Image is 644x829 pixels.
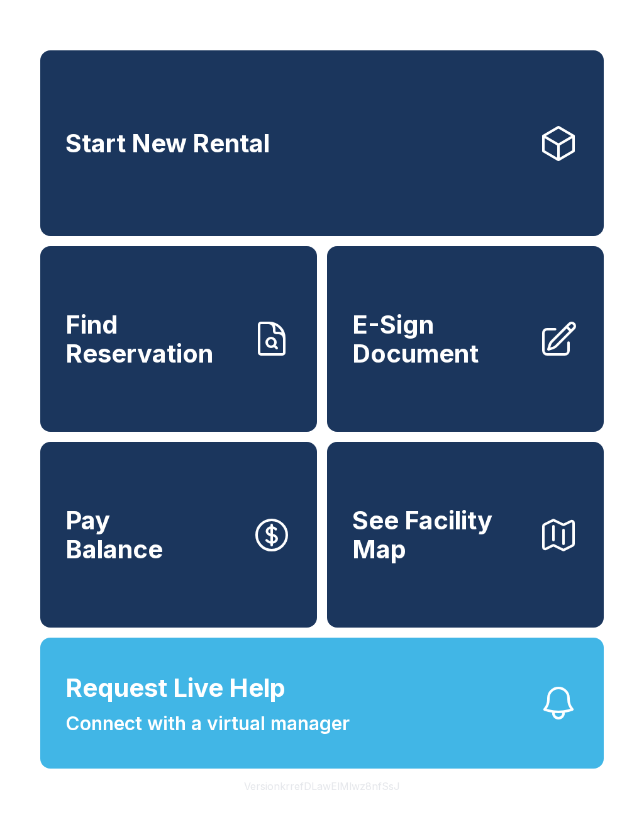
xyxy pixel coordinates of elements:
[65,669,286,707] span: Request Live Help
[327,246,604,432] a: E-Sign Document
[40,442,317,628] button: PayBalance
[65,506,163,563] span: Pay Balance
[40,638,604,769] button: Request Live HelpConnect with a virtual manager
[234,769,410,804] button: VersionkrrefDLawElMlwz8nfSsJ
[65,310,241,368] span: Find Reservation
[40,246,317,432] a: Find Reservation
[65,129,270,158] span: Start New Rental
[352,310,528,368] span: E-Sign Document
[327,442,604,628] button: See Facility Map
[65,709,350,738] span: Connect with a virtual manager
[40,50,604,236] a: Start New Rental
[352,506,528,563] span: See Facility Map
